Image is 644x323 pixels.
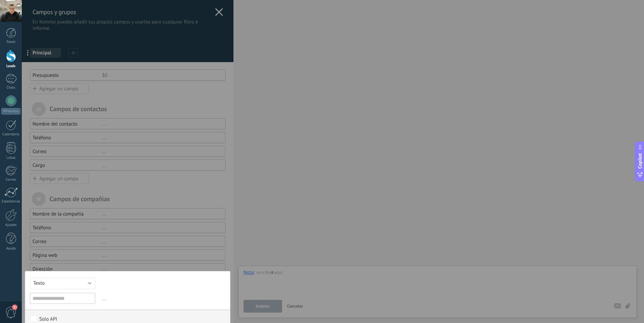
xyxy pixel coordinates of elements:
span: Texto [33,280,45,286]
button: Texto [30,277,95,289]
div: Solo API [39,316,57,322]
span: Copilot [637,153,643,169]
span: ... [101,293,225,304]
